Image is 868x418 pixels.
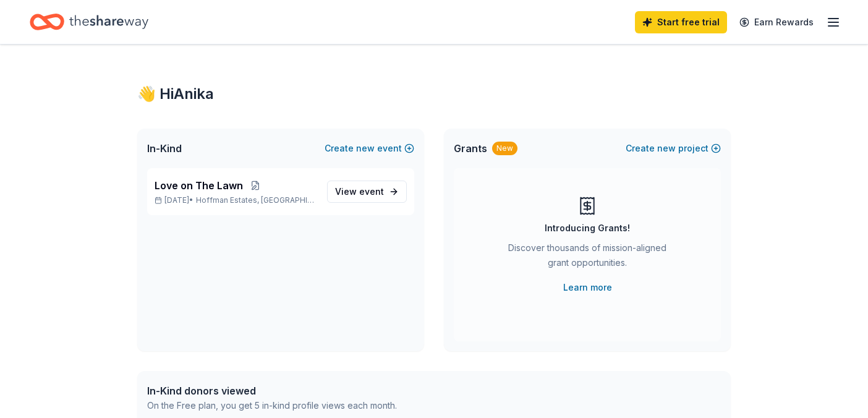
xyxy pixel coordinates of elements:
span: Love on The Lawn [155,178,243,193]
div: In-Kind donors viewed [147,383,397,398]
span: event [359,186,384,197]
span: View [335,184,384,199]
span: new [657,141,676,156]
a: View event [327,181,407,203]
a: Learn more [563,280,612,295]
a: Start free trial [635,11,727,33]
span: In-Kind [147,141,182,156]
span: new [356,141,375,156]
button: Createnewproject [626,141,721,156]
div: Discover thousands of mission-aligned grant opportunities. [503,241,671,275]
div: 👋 Hi Anika [137,84,731,104]
a: Home [30,7,148,36]
span: Hoffman Estates, [GEOGRAPHIC_DATA] [196,195,317,205]
div: On the Free plan, you get 5 in-kind profile views each month. [147,398,397,413]
div: New [492,142,517,155]
a: Earn Rewards [732,11,821,33]
button: Createnewevent [325,141,414,156]
p: [DATE] • [155,195,317,205]
div: Introducing Grants! [545,221,630,236]
span: Grants [454,141,487,156]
